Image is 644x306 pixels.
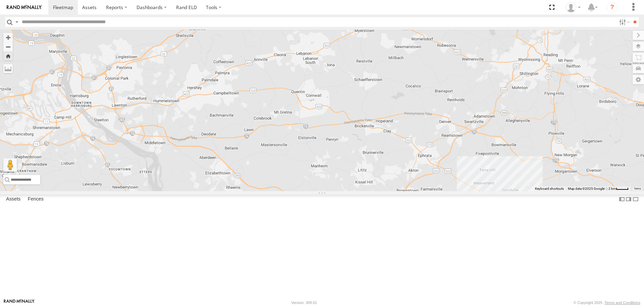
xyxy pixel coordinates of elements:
label: Search Filter Options [616,17,631,27]
i: ? [607,2,618,13]
a: Terms (opens in new tab) [634,187,641,190]
button: Drag Pegman onto the map to open Street View [3,158,17,172]
label: Measure [3,64,13,73]
div: Version: 309.01 [291,301,317,305]
label: Search Query [14,17,19,27]
div: © Copyright 2025 - [574,301,640,305]
a: Visit our Website [4,299,35,306]
button: Map Scale: 2 km per 34 pixels [606,186,631,191]
label: Dock Summary Table to the Right [625,194,632,204]
a: Terms and Conditions [605,301,640,305]
div: Matthew Trout [563,2,583,12]
button: Keyboard shortcuts [535,186,564,191]
button: Zoom out [3,42,13,51]
label: Fences [24,195,47,204]
label: Hide Summary Table [632,194,639,204]
label: Assets [3,195,24,204]
span: 2 km [608,187,616,190]
span: Map data ©2025 Google [568,187,604,190]
label: Dock Summary Table to the Left [619,194,625,204]
label: Map Settings [633,75,644,84]
button: Zoom in [3,33,13,42]
img: rand-logo.svg [7,5,42,10]
button: Zoom Home [3,51,13,60]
